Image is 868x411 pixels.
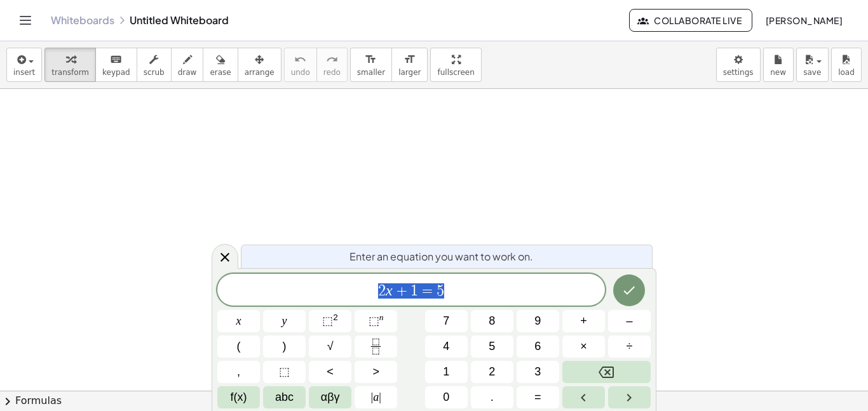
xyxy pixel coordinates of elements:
[309,386,351,408] button: Greek alphabet
[626,313,632,330] span: –
[489,313,495,330] span: 8
[282,313,287,330] span: y
[357,68,385,77] span: smaller
[178,68,197,77] span: draw
[355,386,397,408] button: Absolute value
[608,310,651,332] button: Minus
[491,389,494,406] span: .
[210,68,231,77] span: erase
[425,335,468,358] button: 4
[263,361,306,383] button: Placeholder
[237,338,241,355] span: (
[765,15,843,26] span: [PERSON_NAME]
[534,389,541,406] span: =
[371,391,374,403] span: |
[238,48,281,82] button: arrange
[443,363,449,381] span: 1
[608,335,651,358] button: Divide
[379,313,384,322] sup: n
[838,68,855,77] span: load
[349,249,533,264] span: Enter an equation you want to work on.
[309,310,351,332] button: Squared
[291,68,310,77] span: undo
[562,310,605,332] button: Plus
[517,361,559,383] button: 3
[716,48,761,82] button: settings
[517,386,559,408] button: Equals
[355,335,397,358] button: Fraction
[15,10,36,30] button: Toggle navigation
[263,386,306,408] button: Alphabet
[796,48,829,82] button: save
[245,68,275,77] span: arrange
[386,282,393,299] var: x
[322,314,333,327] span: ⬚
[137,48,172,82] button: scrub
[755,9,853,32] button: [PERSON_NAME]
[44,48,96,82] button: transform
[327,363,334,381] span: <
[355,361,397,383] button: Greater than
[217,335,260,358] button: (
[355,310,397,332] button: Superscript
[236,313,241,330] span: x
[471,386,513,408] button: .
[393,283,411,299] span: +
[410,283,418,299] span: 1
[391,48,428,82] button: format_sizelarger
[372,363,379,381] span: >
[471,361,513,383] button: 2
[831,48,862,82] button: load
[608,386,651,408] button: Right arrow
[263,310,306,332] button: y
[275,389,294,406] span: abc
[327,338,334,355] span: √
[425,310,468,332] button: 7
[489,363,495,381] span: 2
[763,48,794,82] button: new
[534,338,541,355] span: 6
[562,361,651,383] button: Backspace
[437,283,444,299] span: 5
[403,52,416,67] i: format_size
[51,68,89,77] span: transform
[437,68,474,77] span: fullscreen
[309,335,351,358] button: Square root
[371,389,381,406] span: a
[333,313,338,322] sup: 2
[562,335,605,358] button: Times
[95,48,137,82] button: keyboardkeypad
[217,310,260,332] button: x
[425,386,468,408] button: 0
[326,52,338,67] i: redo
[379,391,381,403] span: |
[283,338,287,355] span: )
[613,274,645,306] button: Done
[237,363,240,381] span: ,
[217,361,260,383] button: ,
[110,52,122,67] i: keyboard
[102,68,130,77] span: keypad
[562,386,605,408] button: Left arrow
[443,313,449,330] span: 7
[418,283,437,299] span: =
[430,48,481,82] button: fullscreen
[144,68,165,77] span: scrub
[534,313,541,330] span: 9
[534,363,541,381] span: 3
[640,15,742,26] span: Collaborate Live
[279,363,290,381] span: ⬚
[6,48,42,82] button: insert
[171,48,204,82] button: draw
[629,9,752,32] button: Collaborate Live
[13,68,35,77] span: insert
[378,283,386,299] span: 2
[471,310,513,332] button: 8
[217,386,260,408] button: Functions
[51,14,114,27] a: Whiteboards
[471,335,513,358] button: 5
[350,48,392,82] button: format_sizesmaller
[263,335,306,358] button: )
[369,314,379,327] span: ⬚
[723,68,754,77] span: settings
